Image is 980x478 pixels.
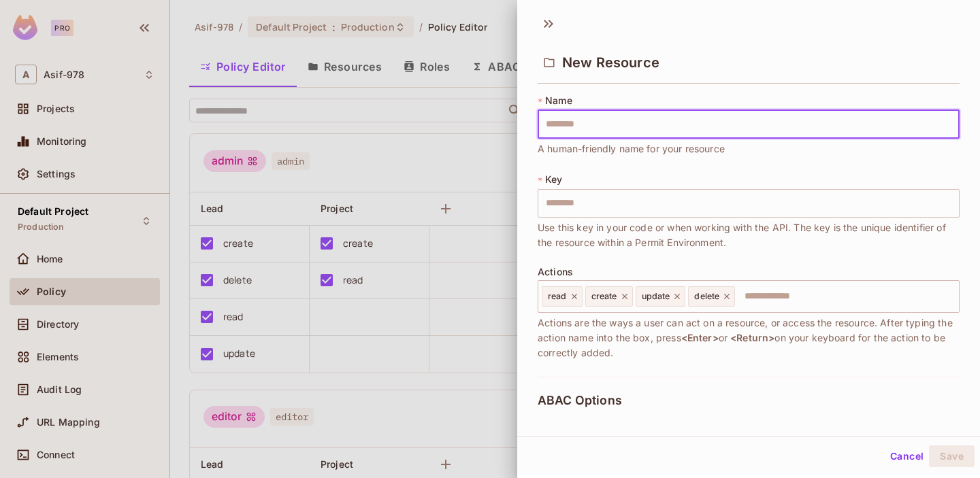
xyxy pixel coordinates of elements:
[538,267,573,277] span: Actions
[730,332,774,343] span: <Return>
[885,445,929,467] button: Cancel
[681,332,719,343] span: <Enter>
[688,286,735,307] div: delete
[538,220,960,250] span: Use this key in your code or when working with the API. The key is the unique identifier of the r...
[636,286,686,307] div: update
[585,286,633,307] div: create
[642,291,670,302] span: update
[548,291,567,302] span: read
[562,54,659,71] span: New Resource
[545,174,562,185] span: Key
[591,291,617,302] span: create
[542,286,583,307] div: read
[545,95,572,106] span: Name
[538,141,725,156] span: A human-friendly name for your resource
[538,394,622,407] span: ABAC Options
[538,315,960,360] span: Actions are the ways a user can act on a resource, or access the resource. After typing the actio...
[929,445,975,467] button: Save
[694,291,719,302] span: delete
